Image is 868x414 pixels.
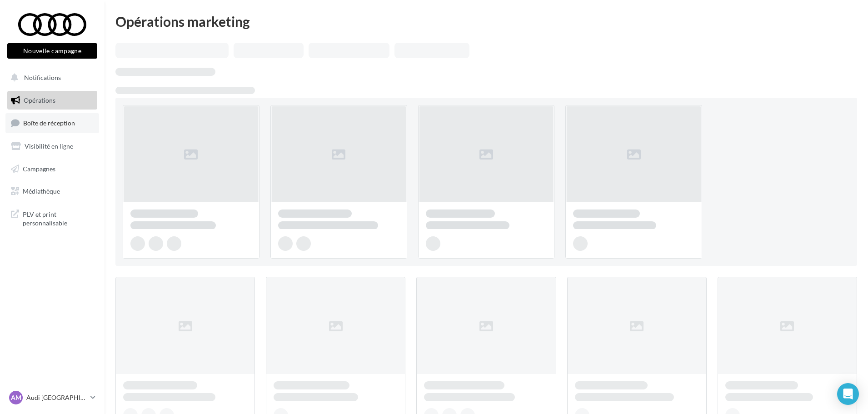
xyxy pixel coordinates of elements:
span: Opérations [24,96,55,104]
span: Boîte de réception [23,119,75,127]
a: PLV et print personnalisable [5,205,99,231]
span: PLV et print personnalisable [23,208,94,228]
div: Opérations marketing [115,15,857,28]
span: Campagnes [23,165,55,172]
a: Campagnes [5,160,99,179]
span: Notifications [24,74,61,81]
div: Open Intercom Messenger [837,383,859,405]
button: Nouvelle campagne [7,43,97,59]
button: Notifications [5,68,95,87]
a: Boîte de réception [5,113,99,133]
span: Médiathèque [23,187,60,195]
a: Visibilité en ligne [5,137,99,156]
p: Audi [GEOGRAPHIC_DATA] [26,393,87,402]
span: Visibilité en ligne [25,142,73,150]
a: Médiathèque [5,182,99,201]
a: Opérations [5,91,99,110]
a: AM Audi [GEOGRAPHIC_DATA] [7,389,97,406]
span: AM [11,393,21,402]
